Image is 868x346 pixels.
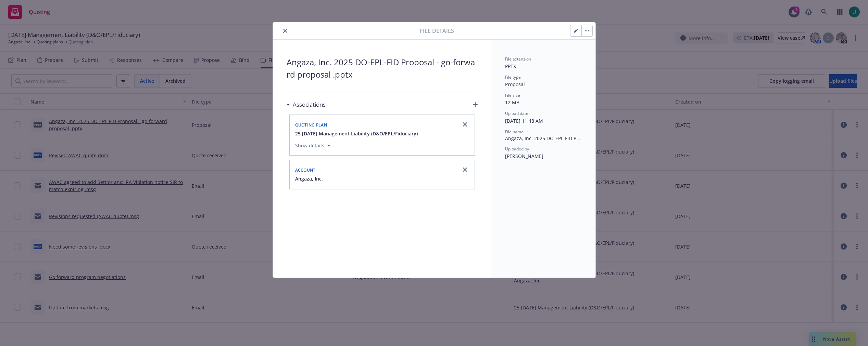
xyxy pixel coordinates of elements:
[281,27,289,35] button: close
[505,56,531,62] span: File extension
[295,122,327,128] span: Quoting plan
[505,135,582,142] span: Angaza, Inc. 2025 DO-EPL-FID Proposal - go-forward proposal .pptx
[461,165,469,174] a: close
[295,130,418,137] button: 25 [DATE] Management Liability (D&O/EPL/Fiduciary)
[287,56,478,81] span: Angaza, Inc. 2025 DO-EPL-FID Proposal - go-forward proposal .pptx
[505,146,529,152] span: Uploaded by
[295,175,323,182] button: Angaza, Inc.
[505,153,543,159] span: [PERSON_NAME]
[293,100,326,109] h3: Associations
[505,110,528,116] span: Upload date
[420,27,454,35] span: File details
[505,63,516,69] span: PPTX
[505,129,524,135] span: File name
[287,100,326,109] div: Associations
[292,142,333,150] button: Show details
[505,92,520,98] span: File size
[461,120,469,129] a: close
[505,99,519,106] span: 12 MB
[505,74,521,80] span: File type
[295,167,316,173] span: Account
[505,81,525,88] span: Proposal
[505,118,543,124] span: [DATE] 11:48 AM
